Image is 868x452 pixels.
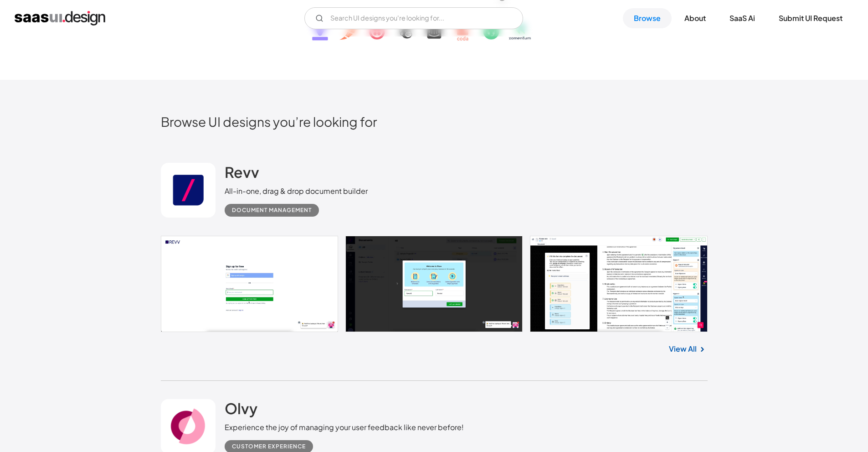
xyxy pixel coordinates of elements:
div: Customer Experience [232,441,306,452]
a: Olvy [225,399,257,422]
div: All-in-one, drag & drop document builder [225,186,368,197]
div: Experience the joy of managing your user feedback like never before! [225,422,464,433]
a: About [673,8,717,28]
div: Document Management [232,205,312,216]
a: home [15,11,105,26]
input: Search UI designs you're looking for... [304,7,523,29]
a: Revv [225,163,259,186]
form: Email Form [304,7,523,29]
a: Browse [623,8,672,28]
h2: Revv [225,163,259,181]
h2: Olvy [225,399,257,417]
a: View All [669,343,697,354]
h2: Browse UI designs you’re looking for [161,114,708,130]
a: Submit UI Request [768,8,853,28]
a: SaaS Ai [719,8,766,28]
